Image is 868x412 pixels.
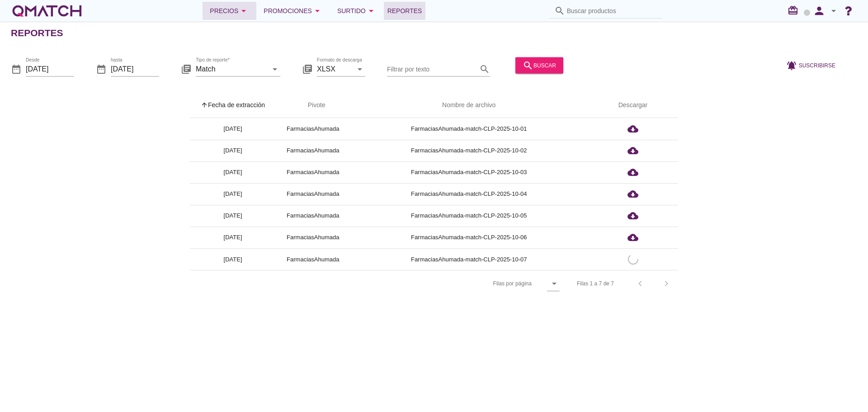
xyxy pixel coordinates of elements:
i: cloud_download [627,210,638,221]
td: FarmaciasAhumada-match-CLP-2025-10-01 [350,118,588,140]
span: Reportes [387,5,422,16]
td: FarmaciasAhumada [276,161,350,183]
input: Desde [26,62,74,76]
td: FarmaciasAhumada-match-CLP-2025-10-07 [350,248,588,270]
th: Pivote: Not sorted. Activate to sort ascending. [276,93,350,118]
div: buscar [523,60,556,71]
i: redeem [788,5,802,16]
i: date_range [96,63,107,74]
button: Suscribirse [779,57,843,73]
div: Surtido [337,5,377,16]
a: Reportes [384,2,426,20]
i: search [479,63,490,74]
i: person [810,5,828,17]
i: arrow_drop_down [366,5,377,16]
i: cloud_download [627,123,638,134]
button: buscar [515,57,563,73]
h2: Reportes [11,26,63,40]
i: arrow_drop_down [828,5,839,16]
th: Descargar: Not sorted. [588,93,678,118]
td: FarmaciasAhumada-match-CLP-2025-10-05 [350,205,588,227]
i: date_range [11,63,22,74]
i: library_books [302,63,313,74]
i: search [523,60,533,71]
input: Buscar productos [567,4,657,18]
div: Filas por página [403,270,560,297]
i: arrow_drop_down [549,278,560,289]
td: [DATE] [190,140,276,161]
i: arrow_upward [201,101,208,109]
input: Formato de descarga [317,62,353,76]
div: Promociones [264,5,323,16]
th: Nombre de archivo: Not sorted. [350,93,588,118]
td: FarmaciasAhumada [276,248,350,270]
td: FarmaciasAhumada [276,118,350,140]
i: cloud_download [627,167,638,178]
i: search [554,5,565,16]
i: arrow_drop_down [354,63,365,74]
button: Precios [203,2,256,20]
td: [DATE] [190,183,276,205]
td: FarmaciasAhumada [276,183,350,205]
td: [DATE] [190,161,276,183]
button: Promociones [256,2,330,20]
i: cloud_download [627,232,638,243]
td: FarmaciasAhumada-match-CLP-2025-10-04 [350,183,588,205]
td: [DATE] [190,205,276,227]
div: Filas 1 a 7 de 7 [577,279,614,288]
input: Filtrar por texto [387,62,477,76]
td: FarmaciasAhumada [276,205,350,227]
i: library_books [181,63,192,74]
td: FarmaciasAhumada-match-CLP-2025-10-03 [350,161,588,183]
span: Suscribirse [799,61,835,69]
i: arrow_drop_down [269,63,280,74]
td: FarmaciasAhumada [276,227,350,248]
td: FarmaciasAhumada [276,140,350,161]
td: [DATE] [190,248,276,270]
div: Precios [210,5,249,16]
i: arrow_drop_down [312,5,323,16]
i: arrow_drop_down [238,5,249,16]
button: Surtido [330,2,384,20]
td: FarmaciasAhumada-match-CLP-2025-10-06 [350,227,588,248]
a: white-qmatch-logo [11,2,83,20]
td: [DATE] [190,118,276,140]
i: cloud_download [627,189,638,199]
td: [DATE] [190,227,276,248]
input: hasta [111,62,159,76]
i: notifications_active [786,60,799,71]
i: cloud_download [627,145,638,156]
th: Fecha de extracción: Sorted ascending. Activate to sort descending. [190,93,276,118]
input: Tipo de reporte* [196,62,268,76]
td: FarmaciasAhumada-match-CLP-2025-10-02 [350,140,588,161]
